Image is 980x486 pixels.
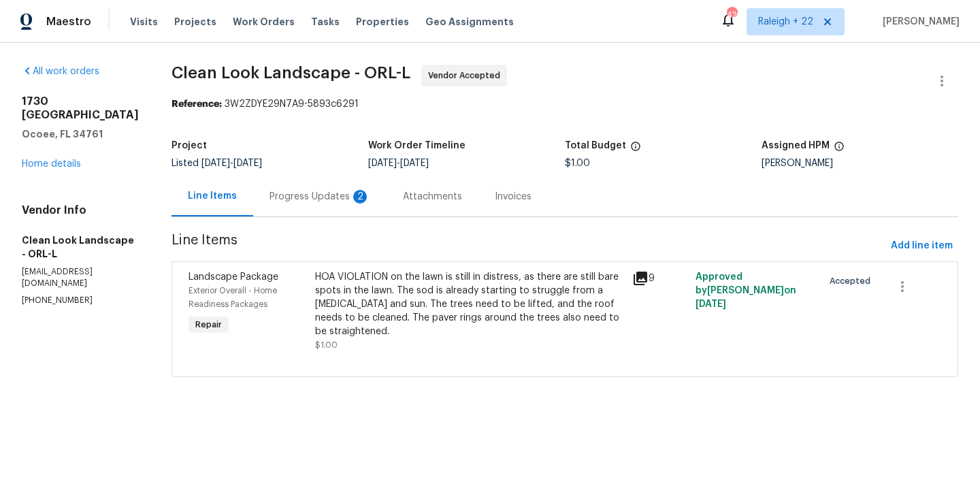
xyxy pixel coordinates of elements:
span: Listed [171,159,262,168]
span: Projects [174,15,216,29]
span: Add line item [891,238,953,255]
span: Clean Look Landscape - ORL-L [171,65,410,81]
p: [EMAIL_ADDRESS][DOMAIN_NAME] [22,266,139,289]
h2: 1730 [GEOGRAPHIC_DATA] [22,95,139,122]
div: 9 [632,270,687,287]
h5: Total Budget [565,141,626,150]
span: - [368,159,429,168]
span: - [201,159,262,168]
div: Progress Updates [269,190,370,204]
span: [DATE] [400,159,429,168]
span: Tasks [311,17,340,27]
h5: Project [171,141,207,150]
span: Line Items [171,233,885,259]
span: Accepted [830,274,876,288]
span: Work Orders [233,15,295,29]
span: Geo Assignments [425,15,514,29]
button: Add line item [885,233,958,259]
span: [DATE] [368,159,397,168]
h4: Vendor Info [22,204,139,217]
span: Landscape Package [189,272,278,282]
a: Home details [22,159,81,169]
div: Attachments [403,190,462,204]
div: 3W2ZDYE29N7A9-5893c6291 [171,97,958,111]
div: 429 [727,8,736,22]
span: [PERSON_NAME] [877,15,960,29]
span: The hpm assigned to this work order. [834,141,845,159]
h5: Clean Look Landscape - ORL-L [22,233,139,261]
h5: Work Order Timeline [368,141,465,150]
span: Approved by [PERSON_NAME] on [696,272,796,309]
span: Maestro [46,15,91,29]
span: Visits [130,15,158,29]
span: The total cost of line items that have been proposed by Opendoor. This sum includes line items th... [630,141,641,159]
span: [DATE] [201,159,230,168]
b: Reference: [171,99,222,109]
a: All work orders [22,67,99,76]
span: Properties [356,15,409,29]
div: [PERSON_NAME] [762,159,958,168]
div: HOA VIOLATION on the lawn is still in distress, as there are still bare spots in the lawn. The so... [315,270,624,338]
span: [DATE] [233,159,262,168]
h5: Ocoee, FL 34761 [22,127,139,141]
div: Invoices [495,190,532,204]
span: Repair [190,318,227,331]
p: [PHONE_NUMBER] [22,295,139,306]
div: Line Items [188,189,237,203]
span: $1.00 [315,341,338,349]
span: Raleigh + 22 [758,15,813,29]
span: Vendor Accepted [428,69,506,82]
span: Exterior Overall - Home Readiness Packages [189,287,277,308]
span: $1.00 [565,159,590,168]
span: [DATE] [696,299,726,309]
h5: Assigned HPM [762,141,830,150]
div: 2 [353,190,367,204]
